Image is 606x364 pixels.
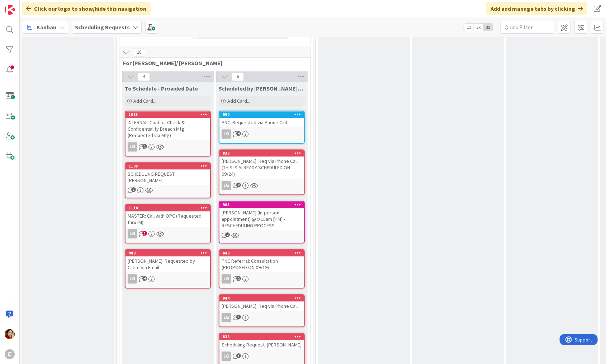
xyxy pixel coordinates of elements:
[219,208,304,230] div: [PERSON_NAME] (In-person appointment) @ 9:15am [PM] - RESCHEDULING PROCESS
[219,202,304,230] div: 985[PERSON_NAME] (In-person appointment) @ 9:15am [PM] - RESCHEDULING PROCESS
[133,48,145,57] span: 10
[464,24,474,31] span: 1x
[126,163,210,185] div: 1108SCHEDULING REQUEST: [PERSON_NAME]
[123,60,301,67] span: For Laine Guevarra/ Pring Matondo
[219,112,304,118] div: 990
[5,329,15,339] img: PM
[501,21,554,34] input: Quick Filter...
[219,313,304,322] div: LG
[219,130,304,139] div: LG
[126,118,210,140] div: INTERNAL: Conflict Check & Confidentiality Breach Mtg (Requested via Mtg)
[129,164,210,169] div: 1108
[219,118,304,127] div: PNC: Requested via Phone Call
[126,229,210,239] div: LG
[219,250,304,257] div: 849
[219,352,304,361] div: LG
[236,276,241,281] span: 2
[223,112,304,117] div: 990
[219,295,304,311] div: 844[PERSON_NAME]: Req via Phone Call
[225,233,230,237] span: 2
[219,85,305,92] span: Scheduled by Laine/Pring
[126,170,210,185] div: SCHEDULING REQUEST: [PERSON_NAME]
[219,334,304,340] div: 838
[15,1,33,10] span: Support
[232,73,244,81] span: 6
[126,112,210,140] div: 1085INTERNAL: Conflict Check & Confidentiality Breach Mtg (Requested via Mtg)
[219,295,304,302] div: 844
[126,212,210,227] div: MASTER: Call with OPC (Requested thru IM)
[219,150,304,179] div: 836[PERSON_NAME]: Req via Phone Call (THIS IS ALREADY SCHEDULED ON 09/24)
[126,250,210,272] div: 989[PERSON_NAME]: Requested by Client via Email
[142,231,147,236] span: 3
[75,24,130,31] b: Scheduling Requests
[126,205,210,227] div: 1114MASTER: Call with OPC (Requested thru IM)
[129,112,210,117] div: 1085
[223,296,304,301] div: 844
[219,275,304,284] div: LG
[236,315,241,320] span: 3
[236,131,241,136] span: 4
[222,275,231,284] div: LG
[22,2,151,15] div: Click our logo to show/hide this navigation
[138,73,150,81] span: 4
[133,98,156,105] span: Add Card...
[126,205,210,212] div: 1114
[125,85,198,92] span: To Schedule - Provided Date
[219,150,304,157] div: 836
[222,352,231,361] div: LG
[223,151,304,156] div: 836
[219,181,304,190] div: LG
[129,251,210,256] div: 989
[128,275,137,284] div: LG
[219,340,304,350] div: Scheduling Request: [PERSON_NAME]
[5,349,15,359] div: C
[219,112,304,127] div: 990PNC: Requested via Phone Call
[126,142,210,152] div: LG
[129,206,210,211] div: 1114
[222,313,231,322] div: LG
[236,183,241,188] span: 2
[128,229,137,239] div: LG
[219,202,304,208] div: 985
[227,98,250,105] span: Add Card...
[223,251,304,256] div: 849
[219,302,304,311] div: [PERSON_NAME]: Req via Phone Call
[223,203,304,208] div: 985
[126,163,210,170] div: 1108
[126,250,210,257] div: 989
[219,157,304,179] div: [PERSON_NAME]: Req via Phone Call (THIS IS ALREADY SCHEDULED ON 09/24)
[236,354,241,358] span: 3
[222,130,231,139] div: LG
[128,142,137,152] div: LG
[486,2,587,15] div: Add and manage tabs by clicking
[5,5,15,15] img: Visit kanbanzone.com
[222,181,231,190] div: LG
[223,335,304,340] div: 838
[131,188,136,192] span: 1
[126,112,210,118] div: 1085
[37,23,56,31] span: Kanban
[483,24,493,31] span: 3x
[142,276,147,281] span: 4
[126,257,210,272] div: [PERSON_NAME]: Requested by Client via Email
[219,250,304,272] div: 849PNC Referral: Consultation (PROPOSED ON 09/19)
[142,144,147,149] span: 1
[219,334,304,350] div: 838Scheduling Request: [PERSON_NAME]
[474,24,483,31] span: 2x
[126,275,210,284] div: LG
[219,257,304,272] div: PNC Referral: Consultation (PROPOSED ON 09/19)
